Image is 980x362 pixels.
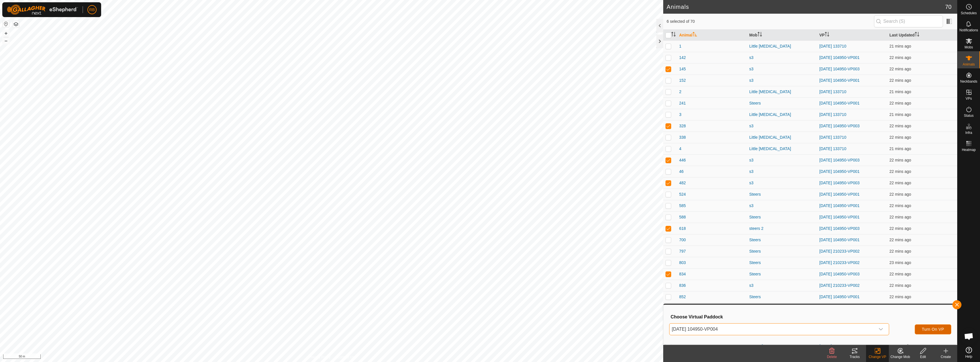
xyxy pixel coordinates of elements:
[889,283,911,288] span: 2 Oct 2025, 12:03 pm
[749,134,815,140] div: Little [MEDICAL_DATA]
[749,248,815,254] div: Steers
[749,55,815,61] div: s3
[671,314,951,320] h3: Choose Virtual Paddock
[3,30,9,37] button: +
[874,15,943,27] input: Search (S)
[819,101,859,105] a: [DATE] 104950-VP001
[945,3,952,11] span: 70
[671,33,676,37] p-sorticon: Activate to sort
[819,260,859,265] a: [DATE] 210233-VP002
[827,355,837,359] span: Delete
[819,181,859,185] a: [DATE] 104950-VP003
[915,33,919,37] p-sorticon: Activate to sort
[679,294,686,300] span: 852
[843,354,866,359] div: Tracks
[679,112,681,118] span: 3
[749,77,815,83] div: s3
[889,340,911,345] span: 2 Oct 2025, 12:03 pm
[889,169,911,174] span: 2 Oct 2025, 12:03 pm
[889,112,911,117] span: 2 Oct 2025, 12:04 pm
[889,146,911,151] span: 2 Oct 2025, 12:04 pm
[749,123,815,129] div: s3
[679,66,686,72] span: 145
[749,89,815,95] div: Little [MEDICAL_DATA]
[13,21,19,28] button: Map Layers
[679,180,686,186] span: 482
[749,203,815,209] div: s3
[889,101,911,105] span: 2 Oct 2025, 12:03 pm
[749,191,815,197] div: Steers
[819,146,846,151] a: [DATE] 133710
[667,19,874,24] span: 6 selected of 70
[889,181,911,185] span: 2 Oct 2025, 12:03 pm
[679,55,686,61] span: 142
[667,3,945,10] h2: Animals
[915,324,951,334] button: Turn On VP
[819,249,859,253] a: [DATE] 210233-VP002
[889,272,911,276] span: 2 Oct 2025, 12:03 pm
[889,124,911,128] span: 2 Oct 2025, 12:03 pm
[309,355,330,360] a: Privacy Policy
[679,203,686,209] span: 585
[679,43,681,49] span: 1
[817,30,887,41] th: VP
[887,30,957,41] th: Last Updated
[3,21,9,27] button: Reset Map
[749,214,815,220] div: Steers
[758,33,762,37] p-sorticon: Activate to sort
[819,124,859,128] a: [DATE] 104950-VP003
[819,283,859,288] a: [DATE] 210233-VP002
[749,271,815,277] div: Steers
[964,114,973,117] span: Status
[889,89,911,94] span: 2 Oct 2025, 12:04 pm
[749,226,815,232] div: steers 2
[825,33,829,37] p-sorticon: Activate to sort
[749,283,815,289] div: s3
[89,7,95,13] span: RB
[749,43,815,49] div: Little [MEDICAL_DATA]
[912,354,934,359] div: Edit
[962,148,976,152] span: Heatmap
[749,260,815,266] div: Steers
[679,146,681,152] span: 4
[679,271,686,277] span: 834
[819,169,859,174] a: [DATE] 104950-VP001
[889,249,911,253] span: 2 Oct 2025, 12:03 pm
[679,100,686,106] span: 241
[819,89,846,94] a: [DATE] 133710
[960,328,977,345] div: Open chat
[747,30,817,41] th: Mob
[819,272,859,276] a: [DATE] 104950-VP003
[819,340,859,345] a: [DATE] 204446-VP007
[819,112,846,117] a: [DATE] 133710
[337,355,354,360] a: Contact Us
[679,77,686,83] span: 152
[749,146,815,152] div: Little [MEDICAL_DATA]
[889,203,911,208] span: 2 Oct 2025, 12:03 pm
[749,169,815,175] div: s3
[889,260,911,265] span: 2 Oct 2025, 12:03 pm
[749,294,815,300] div: Steers
[679,248,686,254] span: 797
[875,324,887,335] div: dropdown trigger
[679,226,686,232] span: 618
[749,100,815,106] div: Steers
[965,97,972,100] span: VPs
[819,55,859,60] a: [DATE] 104950-VP001
[749,112,815,118] div: Little [MEDICAL_DATA]
[889,78,911,83] span: 2 Oct 2025, 12:03 pm
[679,157,686,163] span: 446
[960,80,977,83] span: Neckbands
[819,135,846,140] a: [DATE] 133710
[819,78,859,83] a: [DATE] 104950-VP001
[3,37,9,44] button: –
[819,238,859,242] a: [DATE] 104950-VP001
[7,5,78,15] img: Gallagher Logo
[819,192,859,197] a: [DATE] 104950-VP001
[866,354,889,359] div: Change VP
[819,226,859,231] a: [DATE] 104950-VP003
[819,215,859,219] a: [DATE] 104950-VP001
[889,158,911,162] span: 2 Oct 2025, 12:03 pm
[819,203,859,208] a: [DATE] 104950-VP001
[922,327,944,332] span: Turn On VP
